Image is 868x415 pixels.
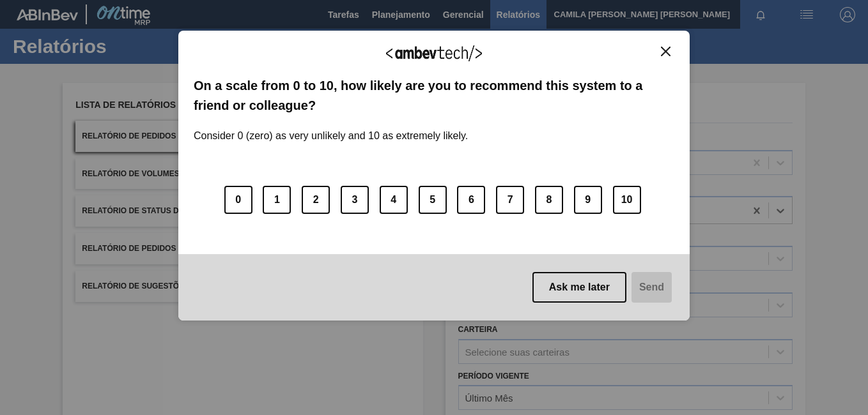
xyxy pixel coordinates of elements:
[661,47,670,56] img: Close
[224,186,252,214] button: 0
[535,186,563,214] button: 8
[341,186,369,214] button: 3
[302,186,330,214] button: 2
[194,115,468,142] label: Consider 0 (zero) as very unlikely and 10 as extremely likely.
[194,76,674,115] label: On a scale from 0 to 10, how likely are you to recommend this system to a friend or colleague?
[657,46,674,57] button: Close
[380,186,408,214] button: 4
[457,186,485,214] button: 6
[386,45,482,61] img: Logo Ambevtech
[496,186,524,214] button: 7
[613,186,641,214] button: 10
[574,186,602,214] button: 9
[419,186,447,214] button: 5
[263,186,291,214] button: 1
[532,272,626,303] button: Ask me later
